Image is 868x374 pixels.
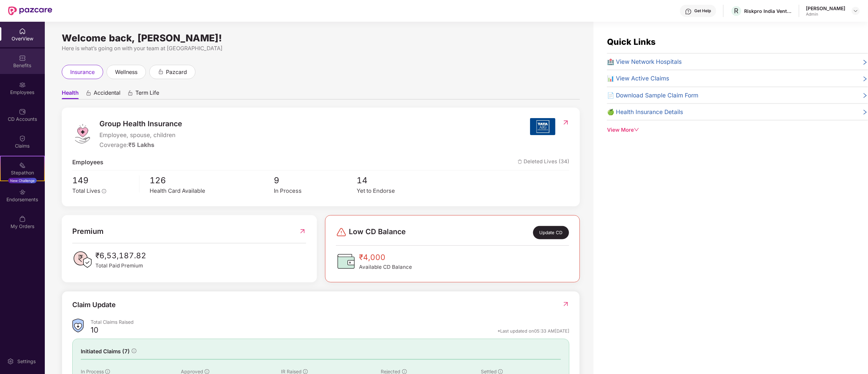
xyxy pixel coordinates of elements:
span: right [862,109,868,116]
span: ₹6,53,187.82 [95,249,146,261]
span: Term Life [135,89,159,99]
span: 🍏 Health Insurance Details [607,107,683,116]
span: R [734,7,739,15]
img: svg+xml;base64,PHN2ZyBpZD0iRGFuZ2VyLTMyeDMyIiB4bWxucz0iaHR0cDovL3d3dy53My5vcmcvMjAwMC9zdmciIHdpZH... [336,227,347,238]
span: pazcard [166,68,187,76]
span: info-circle [498,369,503,374]
span: 9 [274,174,357,187]
span: Initiated Claims (7) [81,347,130,356]
img: ClaimsSummaryIcon [72,319,84,333]
span: insurance [70,68,95,76]
span: info-circle [303,369,308,374]
img: CDBalanceIcon [336,251,356,272]
span: down [634,127,639,132]
span: info-circle [402,369,407,374]
div: Update CD [533,226,569,239]
img: svg+xml;base64,PHN2ZyBpZD0iSGVscC0zMngzMiIgeG1sbnM9Imh0dHA6Ly93d3cudzMub3JnLzIwMDAvc3ZnIiB3aWR0aD... [685,8,692,15]
span: Group Health Insurance [99,118,182,129]
span: info-circle [105,369,110,374]
span: Quick Links [607,37,656,47]
span: 14 [357,174,440,187]
span: ₹4,000 [359,251,412,263]
div: Welcome back, [PERSON_NAME]! [62,35,580,41]
span: right [862,75,868,83]
div: animation [158,69,164,75]
div: animation [86,90,92,96]
img: RedirectIcon [562,119,569,126]
span: info-circle [205,369,209,374]
span: 📄 Download Sample Claim Form [607,91,698,100]
img: svg+xml;base64,PHN2ZyBpZD0iRHJvcGRvd24tMzJ4MzIiIHhtbG5zPSJodHRwOi8vd3d3LnczLm9yZy8yMDAwL3N2ZyIgd2... [853,8,858,14]
img: svg+xml;base64,PHN2ZyBpZD0iRW1wbG95ZWVzIiB4bWxucz0iaHR0cDovL3d3dy53My5vcmcvMjAwMC9zdmciIHdpZHRoPS... [19,81,26,88]
span: Health [62,89,79,99]
span: Total Paid Premium [95,262,146,270]
div: 10 [91,325,98,337]
div: New Challenge [8,178,37,183]
div: animation [127,90,133,96]
img: svg+xml;base64,PHN2ZyBpZD0iU2V0dGluZy0yMHgyMCIgeG1sbnM9Imh0dHA6Ly93d3cudzMub3JnLzIwMDAvc3ZnIiB3aW... [7,358,14,365]
img: New Pazcare Logo [8,6,52,15]
img: svg+xml;base64,PHN2ZyB4bWxucz0iaHR0cDovL3d3dy53My5vcmcvMjAwMC9zdmciIHdpZHRoPSIyMSIgaGVpZ2h0PSIyMC... [19,162,26,169]
img: svg+xml;base64,PHN2ZyBpZD0iSG9tZSIgeG1sbnM9Imh0dHA6Ly93d3cudzMub3JnLzIwMDAvc3ZnIiB3aWR0aD0iMjAiIG... [19,28,26,35]
span: Accidental [94,89,120,99]
span: info-circle [132,349,136,353]
div: Yet to Endorse [357,187,440,195]
img: RedirectIcon [562,301,569,307]
div: *Last updated on 05:33 AM[DATE] [497,328,569,334]
img: svg+xml;base64,PHN2ZyBpZD0iQ0RfQWNjb3VudHMiIGRhdGEtbmFtZT0iQ0QgQWNjb3VudHMiIHhtbG5zPSJodHRwOi8vd3... [19,108,26,115]
div: Riskpro India Ventures Private Limited [744,8,792,14]
div: Stepathon [1,169,44,176]
span: ₹5 Lakhs [128,141,154,148]
img: PaidPremiumIcon [72,249,93,270]
span: 📊 View Active Claims [607,74,669,83]
img: logo [72,124,93,144]
span: Employees [72,157,103,167]
span: Premium [72,226,103,237]
span: info-circle [102,189,106,193]
img: svg+xml;base64,PHN2ZyBpZD0iTXlfT3JkZXJzIiBkYXRhLW5hbWU9Ik15IE9yZGVycyIgeG1sbnM9Imh0dHA6Ly93d3cudz... [19,216,26,222]
div: Settings [15,358,38,365]
span: right [862,92,868,100]
div: Health Card Available [150,187,274,195]
span: Deleted Lives (34) [518,157,569,167]
img: deleteIcon [518,160,522,164]
div: Coverage: [99,140,182,149]
div: View More [607,126,868,134]
img: svg+xml;base64,PHN2ZyBpZD0iQmVuZWZpdHMiIHhtbG5zPSJodHRwOi8vd3d3LnczLm9yZy8yMDAwL3N2ZyIgd2lkdGg9Ij... [19,55,26,61]
div: [PERSON_NAME] [806,5,846,12]
img: RedirectIcon [299,226,306,237]
div: Get Help [695,8,711,14]
span: 🏥 View Network Hospitals [607,57,682,66]
span: wellness [115,68,137,76]
span: Available CD Balance [359,263,412,271]
div: Admin [806,12,846,17]
span: Low CD Balance [349,226,406,239]
span: Total Lives [72,187,100,194]
img: insurerIcon [530,118,555,135]
img: svg+xml;base64,PHN2ZyBpZD0iQ2xhaW0iIHhtbG5zPSJodHRwOi8vd3d3LnczLm9yZy8yMDAwL3N2ZyIgd2lkdGg9IjIwIi... [19,135,26,142]
div: Claim Update [72,300,116,310]
span: 126 [150,174,274,187]
div: Here is what’s going on with your team at [GEOGRAPHIC_DATA] [62,44,580,53]
div: Total Claims Raised [91,319,569,325]
span: Employee, spouse, children [99,130,182,139]
span: 149 [72,174,134,187]
span: right [862,58,868,66]
img: svg+xml;base64,PHN2ZyBpZD0iRW5kb3JzZW1lbnRzIiB4bWxucz0iaHR0cDovL3d3dy53My5vcmcvMjAwMC9zdmciIHdpZH... [19,189,26,195]
div: In Process [274,187,357,195]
